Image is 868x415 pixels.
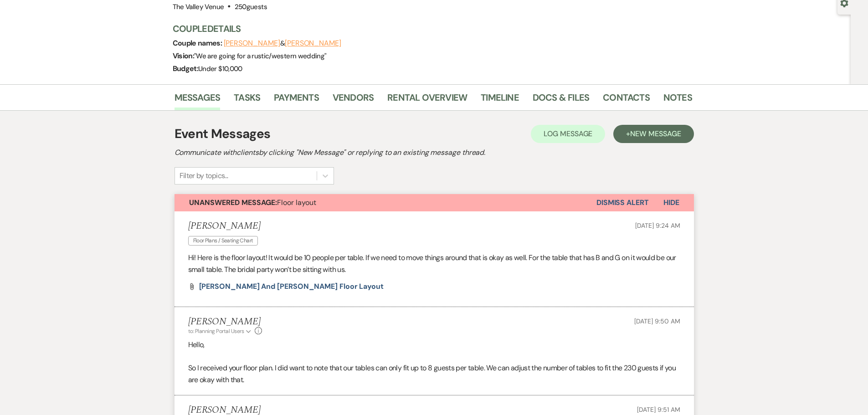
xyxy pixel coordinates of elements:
[635,221,680,230] span: [DATE] 9:24 AM
[544,129,592,138] span: Log Message
[613,125,693,143] button: +New Message
[234,90,260,110] a: Tasks
[188,220,263,232] h5: [PERSON_NAME]
[198,64,242,73] span: Under $10,000
[199,282,384,291] span: [PERSON_NAME] and [PERSON_NAME] floor layout
[194,51,327,61] span: " We are going for a rustic/western wedding "
[663,198,679,207] span: Hide
[224,40,280,47] button: [PERSON_NAME]
[175,194,596,211] button: Unanswered Message:Floor layout
[188,236,258,246] span: Floor Plans / Seating Chart
[188,252,680,275] p: Hi! Here is the floor layout! It would be 10 people per table. If we need to move things around t...
[634,317,680,325] span: [DATE] 9:50 AM
[188,362,680,385] p: So I received your floor plan. I did want to note that our tables can only fit up to 8 guests per...
[285,40,341,47] button: [PERSON_NAME]
[637,405,680,414] span: [DATE] 9:51 AM
[224,39,341,48] span: &
[274,90,319,110] a: Payments
[189,198,316,207] span: Floor layout
[533,90,589,110] a: Docs & Files
[173,51,195,61] span: Vision:
[531,125,605,143] button: Log Message
[630,129,681,138] span: New Message
[603,90,650,110] a: Contacts
[173,22,683,35] h3: Couple Details
[387,90,467,110] a: Rental Overview
[175,147,694,158] h2: Communicate with clients by clicking "New Message" or replying to an existing message thread.
[481,90,519,110] a: Timeline
[199,283,384,290] a: [PERSON_NAME] and [PERSON_NAME] floor layout
[649,194,694,211] button: Hide
[333,90,374,110] a: Vendors
[596,194,649,211] button: Dismiss Alert
[173,38,224,48] span: Couple names:
[173,64,199,73] span: Budget:
[180,170,228,181] div: Filter by topics...
[235,2,267,11] span: 250 guests
[175,124,271,143] h1: Event Messages
[188,328,244,335] span: to: Planning Portal Users
[188,339,680,351] p: Hello,
[663,90,692,110] a: Notes
[188,327,253,335] button: to: Planning Portal Users
[173,2,224,11] span: The Valley Venue
[175,90,221,110] a: Messages
[189,198,277,207] strong: Unanswered Message:
[188,316,262,328] h5: [PERSON_NAME]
